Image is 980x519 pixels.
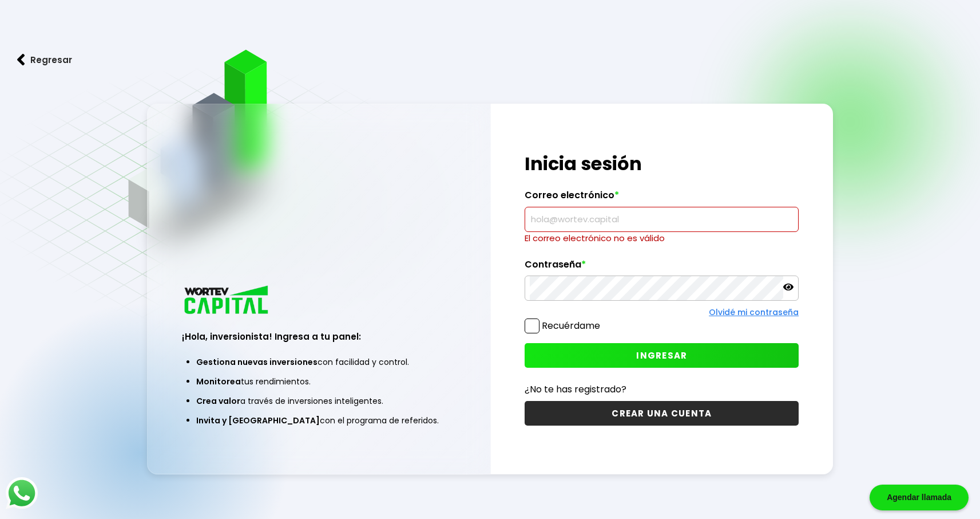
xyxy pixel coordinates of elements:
[196,376,241,387] span: Monitorea
[196,411,442,430] li: con el programa de referidos.
[525,259,799,276] label: Contraseña
[196,395,240,407] span: Crea valor
[182,284,272,318] img: logo_wortev_capital
[196,352,442,372] li: con facilidad y control.
[525,401,799,426] button: CREAR UNA CUENTA
[6,477,38,509] img: logos_whatsapp-icon.242b2217.svg
[542,319,600,332] label: Recuérdame
[530,207,793,231] input: hola@wortev.capital
[636,349,687,361] span: INGRESAR
[525,343,799,368] button: INGRESAR
[870,485,969,510] div: Agendar llamada
[196,415,320,426] span: Invita y [GEOGRAPHIC_DATA]
[525,190,799,207] label: Correo electrónico
[525,150,799,178] h1: Inicia sesión
[525,232,799,245] p: El correo electrónico no es válido
[196,391,442,411] li: a través de inversiones inteligentes.
[525,382,799,396] p: ¿No te has registrado?
[196,356,318,368] span: Gestiona nuevas inversiones
[17,54,25,66] img: flecha izquierda
[196,372,442,391] li: tus rendimientos.
[182,330,456,343] h3: ¡Hola, inversionista! Ingresa a tu panel:
[709,306,799,318] a: Olvidé mi contraseña
[525,382,799,426] a: ¿No te has registrado?CREAR UNA CUENTA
